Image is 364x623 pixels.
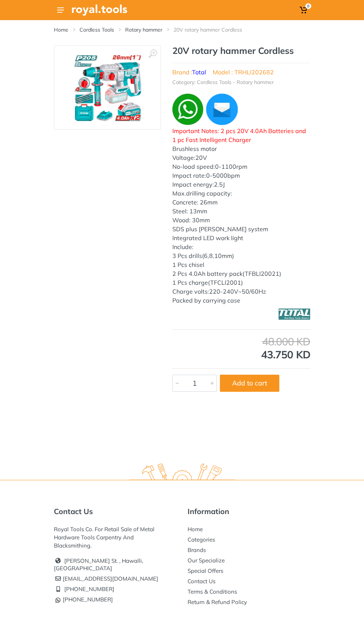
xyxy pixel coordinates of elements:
a: Contact Us [188,578,215,585]
a: Home [54,26,68,33]
button: Add to cart [220,375,279,392]
a: [PERSON_NAME] St. , Hawalli, [GEOGRAPHIC_DATA] [54,557,143,572]
a: Our Specialize [188,557,225,564]
span: 0 [305,3,311,9]
li: [EMAIL_ADDRESS][DOMAIN_NAME] [54,574,176,584]
li: Category: Cordless Tools - Rotary hammer [172,78,274,86]
a: Home [188,526,203,533]
a: 0 [298,3,310,17]
a: [PHONE_NUMBER] [54,596,113,603]
a: Cordless Tools [79,26,114,33]
div: Royal Tools Co. For Retail Sale of Metal Hardware Tools Carpentry And Blacksmithing. [54,525,176,550]
a: Return & Refund Policy [188,598,247,606]
li: Brand : [172,68,206,77]
h5: Contact Us [54,507,176,516]
a: Total [192,68,206,76]
a: [PHONE_NUMBER] [64,585,114,593]
div: 43.750 KD [172,336,310,362]
h5: Information [188,507,310,516]
a: Categories [188,536,215,543]
a: Special Offers [188,567,223,574]
a: Rotary hammer [125,26,162,33]
div: Brushless motor Voltage:20V No-load speed:0-1100rpm Impact rate:0-5000bpm Impact energy:2.5J Max.... [172,126,310,305]
img: wa.webp [172,94,204,125]
img: ma.webp [205,92,239,126]
li: Model : TRHLI202682 [213,68,274,77]
li: 20V rotary hammer Cordless [173,26,253,33]
img: royal.tools Logo [129,464,235,484]
img: Total [279,305,310,323]
nav: breadcrumb [54,26,310,33]
a: Brands [188,546,206,553]
a: Terms & Conditions [188,588,237,595]
span: Important Notes: 2 pcs 20V 4.0Ah Batteries and 1 pc Fast Intelligent Charger [172,127,306,143]
img: Royal Tools Logo [72,4,127,16]
img: Royal Tools - 20V rotary hammer Cordless [74,54,142,122]
div: 48.000 KD [172,336,310,347]
h1: 20V rotary hammer Cordless [172,45,310,56]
